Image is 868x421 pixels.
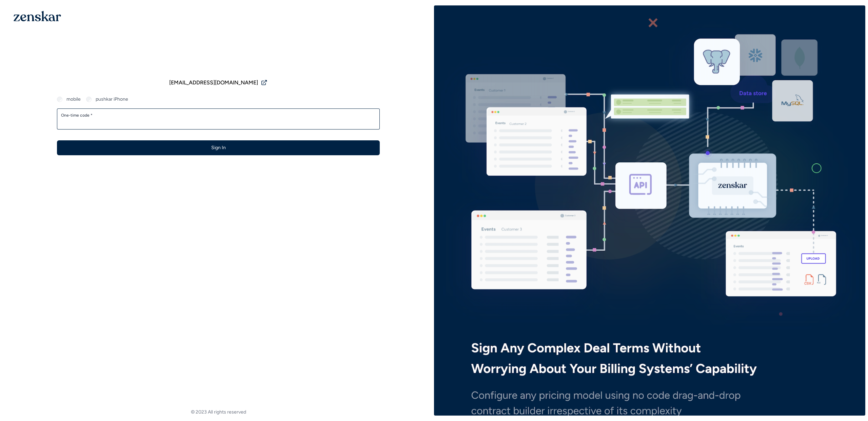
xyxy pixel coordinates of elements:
label: mobile [66,96,81,102]
label: pushkar iPhone [96,96,128,102]
label: One-time code * [61,113,376,118]
span: [EMAIL_ADDRESS][DOMAIN_NAME] [169,79,258,87]
img: 1OGAJ2xQqyY4LXKgY66KYq0eOWRCkrZdAb3gUhuVAqdWPZE9SRJmCz+oDMSn4zDLXe31Ii730ItAGKgCKgCCgCikA4Av8PJUP... [14,11,61,21]
footer: © 2023 All rights reserved [3,409,434,416]
button: Sign In [57,140,380,155]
